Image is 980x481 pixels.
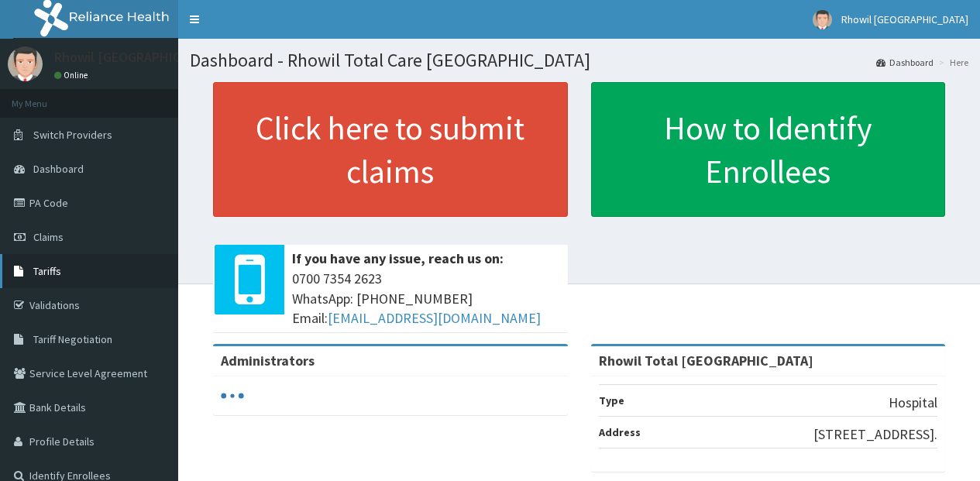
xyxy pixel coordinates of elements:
img: User Image [813,10,832,29]
span: 0700 7354 2623 WhatsApp: [PHONE_NUMBER] Email: [292,269,560,328]
span: Claims [33,230,64,244]
a: How to Identify Enrollees [591,82,946,217]
span: Tariffs [33,264,61,278]
svg: audio-loading [221,384,244,407]
p: Rhowil [GEOGRAPHIC_DATA] [54,50,225,64]
li: Here [935,56,968,69]
span: Tariff Negotiation [33,332,112,346]
strong: Rhowil Total [GEOGRAPHIC_DATA] [599,352,813,369]
p: [STREET_ADDRESS]. [813,424,937,445]
a: Click here to submit claims [213,82,568,217]
a: Dashboard [876,56,934,69]
b: Type [599,393,624,407]
span: Rhowil [GEOGRAPHIC_DATA] [841,12,968,26]
h1: Dashboard - Rhowil Total Care [GEOGRAPHIC_DATA] [190,50,968,70]
a: Online [54,70,91,81]
b: If you have any issue, reach us on: [292,249,504,267]
img: User Image [8,46,43,81]
span: Dashboard [33,162,84,176]
span: Switch Providers [33,128,112,142]
b: Administrators [221,352,315,369]
p: Hospital [889,393,937,413]
b: Address [599,425,641,439]
a: [EMAIL_ADDRESS][DOMAIN_NAME] [328,309,541,327]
